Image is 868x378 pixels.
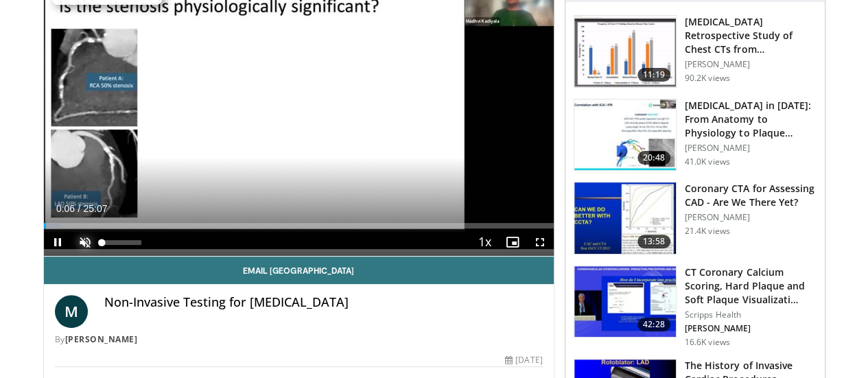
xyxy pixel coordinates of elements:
[44,257,554,284] a: Email [GEOGRAPHIC_DATA]
[505,354,542,366] div: [DATE]
[685,182,817,209] h3: Coronary CTA for Assessing CAD - Are We There Yet?
[55,333,543,346] div: By
[104,295,543,310] h4: Non-Invasive Testing for [MEDICAL_DATA]
[574,99,676,171] img: 823da73b-7a00-425d-bb7f-45c8b03b10c3.150x105_q85_crop-smart_upscale.jpg
[65,333,138,345] a: [PERSON_NAME]
[574,266,676,338] img: 4ea3ec1a-320e-4f01-b4eb-a8bc26375e8f.150x105_q85_crop-smart_upscale.jpg
[102,240,141,245] div: Volume Level
[685,15,817,56] h3: [MEDICAL_DATA] Retrospective Study of Chest CTs from [GEOGRAPHIC_DATA]: What is the Re…
[574,15,817,88] a: 11:19 [MEDICAL_DATA] Retrospective Study of Chest CTs from [GEOGRAPHIC_DATA]: What is the Re… [PE...
[685,309,817,320] p: Scripps Health
[685,265,817,307] h3: CT Coronary Calcium Scoring, Hard Plaque and Soft Plaque Visualizati…
[574,182,817,255] a: 13:58 Coronary CTA for Assessing CAD - Are We There Yet? [PERSON_NAME] 21.4K views
[685,323,817,334] p: [PERSON_NAME]
[55,295,88,328] a: M
[685,143,817,154] p: [PERSON_NAME]
[44,228,71,256] button: Pause
[685,99,817,140] h3: [MEDICAL_DATA] in [DATE]: From Anatomy to Physiology to Plaque Burden and …
[637,235,670,248] span: 13:58
[526,228,554,256] button: Fullscreen
[685,73,730,84] p: 90.2K views
[78,203,81,214] span: /
[637,68,670,82] span: 11:19
[685,212,817,223] p: [PERSON_NAME]
[685,156,730,167] p: 41.0K views
[685,337,730,348] p: 16.6K views
[44,223,554,228] div: Progress Bar
[574,16,676,87] img: c2eb46a3-50d3-446d-a553-a9f8510c7760.150x105_q85_crop-smart_upscale.jpg
[574,99,817,172] a: 20:48 [MEDICAL_DATA] in [DATE]: From Anatomy to Physiology to Plaque Burden and … [PERSON_NAME] 4...
[56,203,75,214] span: 0:06
[685,226,730,237] p: 21.4K views
[574,265,817,348] a: 42:28 CT Coronary Calcium Scoring, Hard Plaque and Soft Plaque Visualizati… Scripps Health [PERSO...
[637,318,670,331] span: 42:28
[637,151,670,165] span: 20:48
[685,59,817,70] p: [PERSON_NAME]
[574,182,676,254] img: 34b2b9a4-89e5-4b8c-b553-8a638b61a706.150x105_q85_crop-smart_upscale.jpg
[83,203,107,214] span: 25:07
[499,228,526,256] button: Enable picture-in-picture mode
[471,228,499,256] button: Playback Rate
[71,228,99,256] button: Unmute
